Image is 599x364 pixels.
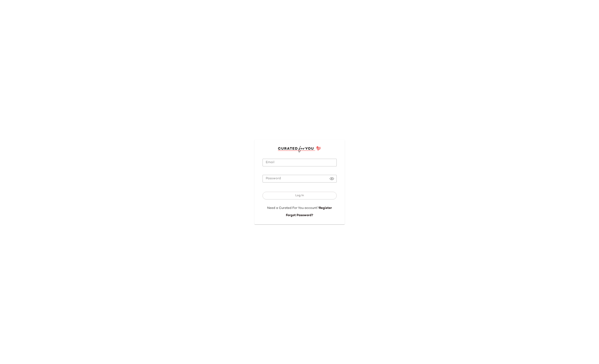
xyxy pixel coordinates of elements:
[267,206,319,210] span: Need a Curated For You account?
[295,194,304,197] span: Log In
[286,214,313,217] a: Forgot Password?
[278,146,321,152] img: cfy_login_logo.DGdB1djN.svg
[319,206,332,210] a: Register
[263,192,337,199] button: Log In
